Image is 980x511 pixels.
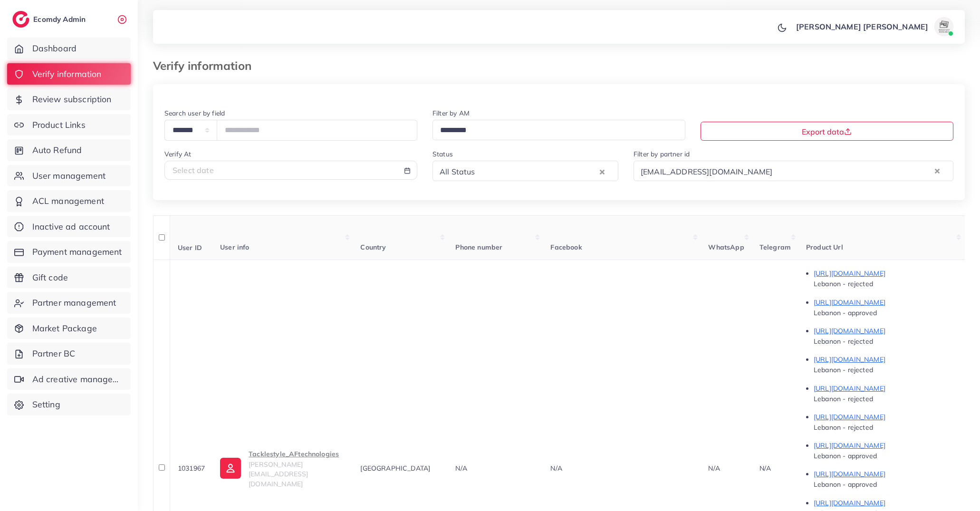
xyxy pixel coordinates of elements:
[814,268,956,279] p: [URL][DOMAIN_NAME]
[814,354,956,365] p: [URL][DOMAIN_NAME]
[600,166,605,177] button: Clear Selected
[360,464,430,472] span: [GEOGRAPHIC_DATA]
[7,343,131,365] a: Partner BC
[934,17,953,36] img: avatar
[7,368,131,390] a: Ad creative management
[249,448,345,460] p: Tacklestyle_AFtechnologies
[7,241,131,263] a: Payment management
[7,139,131,161] a: Auto Refund
[32,42,77,55] span: Dashboard
[32,170,106,182] span: User management
[12,11,29,28] img: logo
[432,120,685,140] div: Search for option
[432,149,453,159] label: Status
[173,165,214,175] span: Select date
[178,464,205,472] span: 1031967
[220,458,241,479] img: ic-user-info.36bf1079.svg
[7,216,131,238] a: Inactive ad account
[32,373,124,386] span: Ad creative management
[32,195,104,207] span: ACL management
[220,243,249,251] span: User info
[814,423,873,432] span: Lebanon - rejected
[32,271,68,284] span: Gift code
[12,11,88,28] a: logoEcomdy Admin
[7,292,131,314] a: Partner management
[32,93,112,106] span: Review subscription
[708,464,720,472] span: N/A
[759,464,771,472] span: N/A
[701,122,953,141] button: Export data
[634,149,690,159] label: Filter by partner id
[360,243,386,251] span: Country
[7,165,131,187] a: User management
[814,497,956,509] p: [URL][DOMAIN_NAME]
[814,395,873,403] span: Lebanon - rejected
[164,108,225,118] label: Search user by field
[432,108,470,118] label: Filter by AM
[814,480,877,489] span: Lebanon - approved
[814,309,877,317] span: Lebanon - approved
[550,243,582,251] span: Facebook
[814,468,956,480] p: [URL][DOMAIN_NAME]
[814,452,877,460] span: Lebanon - approved
[438,164,477,179] span: All Status
[7,63,131,85] a: Verify information
[796,21,928,32] p: [PERSON_NAME] [PERSON_NAME]
[814,366,873,374] span: Lebanon - rejected
[7,88,131,110] a: Review subscription
[32,221,110,233] span: Inactive ad account
[7,38,131,59] a: Dashboard
[802,127,852,136] span: Export data
[7,267,131,289] a: Gift code
[7,394,131,415] a: Setting
[791,17,957,36] a: [PERSON_NAME] [PERSON_NAME]avatar
[432,161,618,181] div: Search for option
[814,337,873,346] span: Lebanon - rejected
[32,68,102,80] span: Verify information
[7,114,131,136] a: Product Links
[708,243,744,251] span: WhatsApp
[7,190,131,212] a: ACL management
[455,464,467,472] span: N/A
[437,123,673,138] input: Search for option
[455,243,502,251] span: Phone number
[814,280,873,288] span: Lebanon - rejected
[7,318,131,339] a: Market Package
[32,347,76,360] span: Partner BC
[164,149,191,159] label: Verify At
[32,322,97,335] span: Market Package
[153,59,259,73] h3: Verify information
[814,440,956,451] p: [URL][DOMAIN_NAME]
[806,243,843,251] span: Product Url
[639,164,774,179] span: [EMAIL_ADDRESS][DOMAIN_NAME]
[814,297,956,308] p: [URL][DOMAIN_NAME]
[814,383,956,394] p: [URL][DOMAIN_NAME]
[249,460,308,488] span: [PERSON_NAME][EMAIL_ADDRESS][DOMAIN_NAME]
[32,119,86,131] span: Product Links
[814,325,956,337] p: [URL][DOMAIN_NAME]
[775,164,932,179] input: Search for option
[32,144,82,156] span: Auto Refund
[32,398,60,411] span: Setting
[220,448,345,489] a: Tacklestyle_AFtechnologies[PERSON_NAME][EMAIL_ADDRESS][DOMAIN_NAME]
[759,243,791,251] span: Telegram
[550,464,562,472] span: N/A
[634,161,953,181] div: Search for option
[32,297,116,309] span: Partner management
[178,243,202,251] span: User ID
[814,411,956,423] p: [URL][DOMAIN_NAME]
[478,164,597,179] input: Search for option
[935,165,940,176] button: Clear Selected
[33,15,88,24] h2: Ecomdy Admin
[32,246,122,258] span: Payment management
